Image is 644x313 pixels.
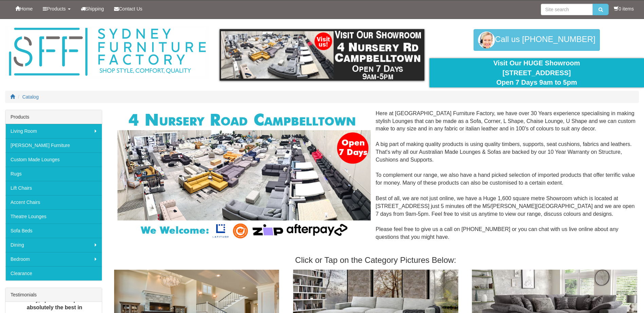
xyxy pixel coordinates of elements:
[86,6,104,12] span: Shipping
[38,0,75,17] a: Products
[5,238,102,252] a: Dining
[5,266,102,280] a: Clearance
[5,138,102,152] a: [PERSON_NAME] Furniture
[5,195,102,209] a: Accent Chairs
[5,124,102,138] a: Living Room
[10,0,38,17] a: Home
[5,110,102,124] div: Products
[20,6,33,12] span: Home
[5,224,102,238] a: Sofa Beds
[541,4,593,15] input: Site search
[5,152,102,167] a: Custom Made Lounges
[112,256,639,265] h3: Click or Tap on the Category Pictures Below:
[109,0,147,17] a: Contact Us
[47,6,66,12] span: Products
[5,26,209,78] img: Sydney Furniture Factory
[5,167,102,181] a: Rugs
[5,181,102,195] a: Lift Chairs
[614,5,634,12] li: 0 items
[5,252,102,266] a: Bedroom
[76,0,109,17] a: Shipping
[117,110,370,241] img: Corner Modular Lounges
[119,6,142,12] span: Contact Us
[112,110,639,249] div: Here at [GEOGRAPHIC_DATA] Furniture Factory, we have over 30 Years experience specialising in mak...
[22,94,39,100] a: Catalog
[220,29,424,81] img: showroom.gif
[5,209,102,224] a: Theatre Lounges
[5,288,102,302] div: Testimonials
[435,58,639,87] div: Visit Our HUGE Showroom [STREET_ADDRESS] Open 7 Days 9am to 5pm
